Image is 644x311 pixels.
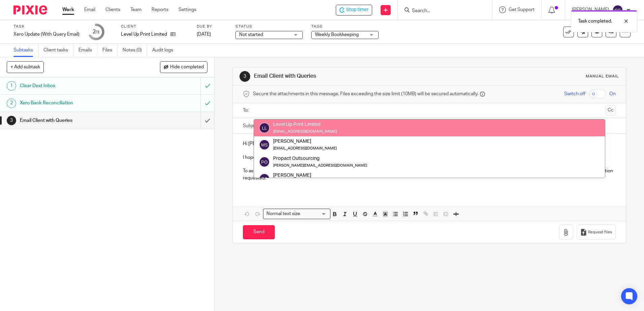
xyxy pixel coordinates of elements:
[243,154,615,161] p: I hope you are well.
[273,138,337,145] div: [PERSON_NAME]
[121,31,167,38] p: Level Up Print Limited
[121,24,188,29] label: Client
[179,6,196,13] a: Settings
[564,91,585,97] span: Switch off
[243,168,615,181] p: To assist us with bringing your Xero accounts right up to date please can you take a moment to re...
[84,6,95,13] a: Email
[160,61,207,73] button: Hide completed
[302,210,326,217] input: Search for option
[606,105,616,115] button: Cc
[13,24,79,29] label: Task
[273,130,337,133] small: [EMAIL_ADDRESS][DOMAIN_NAME]
[20,81,136,91] h1: Clear Dext Inbox
[78,44,97,57] a: Emails
[7,81,16,91] div: 1
[152,6,168,13] a: Reports
[263,209,330,219] div: Search for option
[152,44,178,57] a: Audit logs
[253,91,478,97] span: Secure the attachments in this message. Files exceeding the size limit (10MB) will be secured aut...
[311,24,379,29] label: Tags
[43,44,73,57] a: Client tasks
[20,115,136,126] h1: Email Client with Queries
[7,116,16,125] div: 3
[273,121,337,128] div: Level Up Print Limited
[13,31,79,38] div: Xero Update (With Query Email)
[243,107,250,114] label: To:
[259,139,270,150] img: svg%3E
[259,173,270,184] img: svg%3E
[609,91,616,97] span: On
[96,30,99,34] small: /3
[102,44,118,57] a: Files
[588,230,612,235] span: Request files
[123,44,147,57] a: Notes (0)
[197,32,211,37] span: [DATE]
[239,32,263,37] span: Not started
[243,140,615,147] p: Hi [PERSON_NAME]
[13,44,38,57] a: Subtasks
[243,225,275,240] input: Send
[578,18,612,25] p: Task completed.
[13,5,47,14] img: Pixie
[273,164,367,167] small: [PERSON_NAME][EMAIL_ADDRESS][DOMAIN_NAME]
[7,99,16,108] div: 2
[273,172,337,179] div: [PERSON_NAME]
[170,65,204,70] span: Hide completed
[586,74,619,79] div: Manual email
[243,123,260,129] label: Subject:
[130,6,141,13] a: Team
[315,32,359,37] span: Weekly Bookkeeping
[577,224,616,240] button: Request files
[259,157,270,167] img: svg%3E
[273,146,337,150] small: [EMAIL_ADDRESS][DOMAIN_NAME]
[239,71,250,82] div: 3
[20,98,136,108] h1: Xero Bank Reconciliation
[93,28,99,36] div: 2
[105,6,120,13] a: Clients
[336,5,372,15] div: Level Up Print Limited - Xero Update (With Query Email)
[197,24,227,29] label: Due by
[235,24,303,29] label: Status
[265,210,301,217] span: Normal text size
[254,73,444,80] h1: Email Client with Queries
[273,155,367,162] div: Propact Outsourcing
[259,123,270,133] img: svg%3E
[7,61,44,73] button: + Add subtask
[612,5,623,15] img: svg%3E
[62,6,74,13] a: Work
